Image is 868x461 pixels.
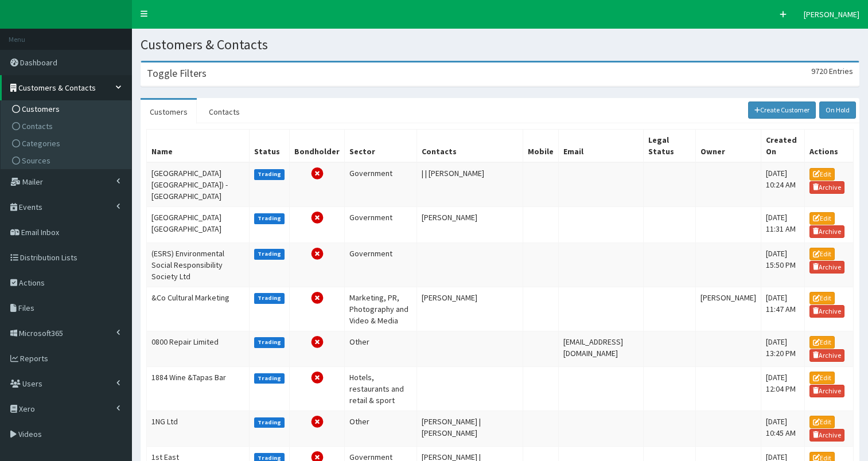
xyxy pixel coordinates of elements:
[147,162,250,207] td: [GEOGRAPHIC_DATA] [GEOGRAPHIC_DATA]) - [GEOGRAPHIC_DATA]
[19,328,63,338] span: Microsoft365
[20,57,57,68] span: Dashboard
[18,429,42,439] span: Videos
[147,287,250,331] td: &Co Cultural Marketing
[819,101,856,119] a: On Hold
[19,278,45,288] span: Actions
[559,331,644,366] td: [EMAIL_ADDRESS][DOMAIN_NAME]
[345,366,417,411] td: Hotels, restaurants and retail & sport
[21,227,59,237] span: Email Inbox
[809,261,845,274] a: Archive
[3,152,131,169] a: Sources
[809,372,835,384] a: Edit
[254,373,285,384] label: Trading
[748,101,816,119] a: Create Customer
[761,287,804,331] td: [DATE] 11:47 AM
[809,305,845,318] a: Archive
[3,118,131,135] a: Contacts
[141,37,859,52] h1: Customers & Contacts
[345,207,417,243] td: Government
[345,162,417,207] td: Government
[417,162,523,207] td: | | [PERSON_NAME]
[254,293,285,303] label: Trading
[3,135,131,152] a: Categories
[18,83,96,93] span: Customers & Contacts
[290,130,345,163] th: Bondholder
[695,287,761,331] td: [PERSON_NAME]
[20,252,77,263] span: Distribution Lists
[22,121,53,131] span: Contacts
[761,162,804,207] td: [DATE] 10:24 AM
[811,66,827,76] span: 9720
[254,249,285,259] label: Trading
[345,287,417,331] td: Marketing, PR, Photography and Video & Media
[147,207,250,243] td: [GEOGRAPHIC_DATA] [GEOGRAPHIC_DATA]
[761,207,804,243] td: [DATE] 11:31 AM
[22,155,50,166] span: Sources
[809,225,845,238] a: Archive
[22,104,60,114] span: Customers
[417,411,523,446] td: [PERSON_NAME] | [PERSON_NAME]
[22,378,42,389] span: Users
[141,100,197,124] a: Customers
[761,411,804,446] td: [DATE] 10:45 AM
[22,177,43,187] span: Mailer
[345,331,417,366] td: Other
[345,243,417,287] td: Government
[22,138,60,149] span: Categories
[523,130,559,163] th: Mobile
[417,207,523,243] td: [PERSON_NAME]
[200,100,249,124] a: Contacts
[809,181,845,194] a: Archive
[147,366,250,411] td: 1884 Wine &Tapas Bar
[809,336,835,349] a: Edit
[809,248,835,260] a: Edit
[829,66,853,76] span: Entries
[254,417,285,428] label: Trading
[147,411,250,446] td: 1NG Ltd
[254,337,285,347] label: Trading
[804,130,853,163] th: Actions
[809,292,835,304] a: Edit
[559,130,644,163] th: Email
[18,303,34,313] span: Files
[761,130,804,163] th: Created On
[147,243,250,287] td: (ESRS) Environmental Social Responsibility Society Ltd
[804,9,859,19] span: [PERSON_NAME]
[809,349,845,362] a: Archive
[809,212,835,225] a: Edit
[809,385,845,397] a: Archive
[19,404,35,414] span: Xero
[147,331,250,366] td: 0800 Repair Limited
[643,130,695,163] th: Legal Status
[3,100,131,118] a: Customers
[19,202,42,212] span: Events
[809,429,845,442] a: Archive
[761,331,804,366] td: [DATE] 13:20 PM
[417,287,523,331] td: [PERSON_NAME]
[345,411,417,446] td: Other
[695,130,761,163] th: Owner
[147,130,250,163] th: Name
[761,243,804,287] td: [DATE] 15:50 PM
[254,213,285,224] label: Trading
[345,130,417,163] th: Sector
[254,169,285,179] label: Trading
[809,168,835,181] a: Edit
[249,130,290,163] th: Status
[417,130,523,163] th: Contacts
[20,353,48,364] span: Reports
[147,68,207,79] h3: Toggle Filters
[809,416,835,428] a: Edit
[761,366,804,411] td: [DATE] 12:04 PM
